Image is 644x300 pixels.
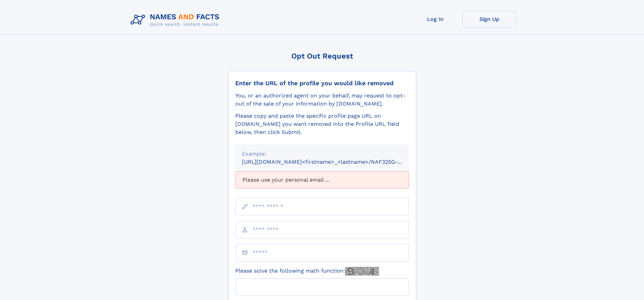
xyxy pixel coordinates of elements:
div: Example: [242,150,402,158]
div: Opt Out Request [228,52,416,60]
label: Please solve the following math function: [235,267,379,276]
a: Sign Up [462,11,517,27]
small: [URL][DOMAIN_NAME]<firstname>_<lastname>/NAF325G-xxxxxxxx [242,159,422,165]
div: You, or an authorized agent on your behalf, may request to opt-out of the sale of your informatio... [235,92,409,108]
img: Logo Names and Facts [128,11,225,29]
div: Please use your personal email ... [235,171,409,188]
div: Enter the URL of the profile you would like removed [235,79,409,87]
div: Please copy and paste the specific profile page URL on [DOMAIN_NAME] you want removed into the Pr... [235,112,409,136]
a: Log In [408,11,462,27]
